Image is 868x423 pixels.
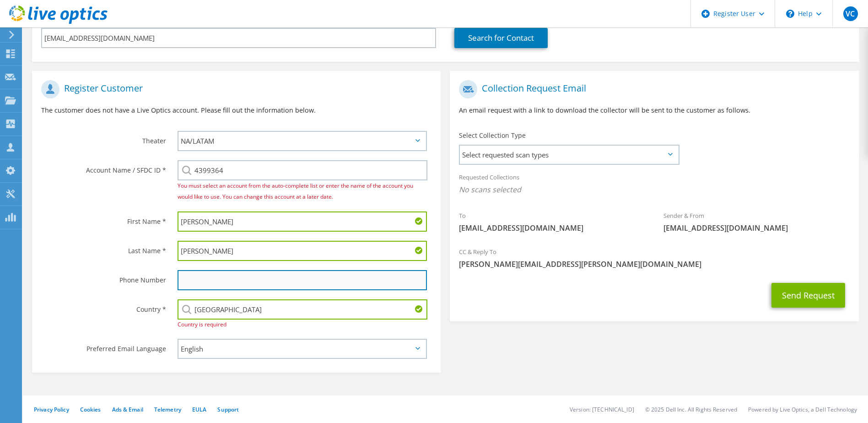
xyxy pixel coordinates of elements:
[217,406,239,413] a: Support
[450,242,858,274] div: CC & Reply To
[459,105,849,115] p: An email request with a link to download the collector will be sent to the customer as follows.
[80,406,101,413] a: Cookies
[645,406,737,413] li: © 2025 Dell Inc. All Rights Reserved
[459,184,849,195] span: No scans selected
[454,28,548,48] a: Search for Contact
[450,206,654,238] div: To
[459,80,845,98] h1: Collection Request Email
[34,406,69,413] a: Privacy Policy
[41,339,166,353] label: Preferred Email Language
[178,320,226,328] span: Country is required
[786,10,794,18] svg: \n
[748,406,857,413] li: Powered by Live Optics, a Dell Technology
[112,406,143,413] a: Ads & Email
[459,223,645,233] span: [EMAIL_ADDRESS][DOMAIN_NAME]
[663,223,850,233] span: [EMAIL_ADDRESS][DOMAIN_NAME]
[41,270,166,285] label: Phone Number
[41,131,166,146] label: Theater
[843,6,858,21] span: VC
[459,131,526,140] label: Select Collection Type
[192,406,206,413] a: EULA
[459,259,849,269] span: [PERSON_NAME][EMAIL_ADDRESS][PERSON_NAME][DOMAIN_NAME]
[460,146,678,164] span: Select requested scan types
[41,105,431,115] p: The customer does not have a Live Optics account. Please fill out the information below.
[570,406,634,413] li: Version: [TECHNICAL_ID]
[41,299,166,314] label: Country *
[154,406,181,413] a: Telemetry
[41,211,166,226] label: First Name *
[178,182,413,201] span: You must select an account from the auto-complete list or enter the name of the account you would...
[771,283,845,308] button: Send Request
[41,80,427,98] h1: Register Customer
[654,206,859,238] div: Sender & From
[41,160,166,175] label: Account Name / SFDC ID *
[450,168,858,201] div: Requested Collections
[41,241,166,255] label: Last Name *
